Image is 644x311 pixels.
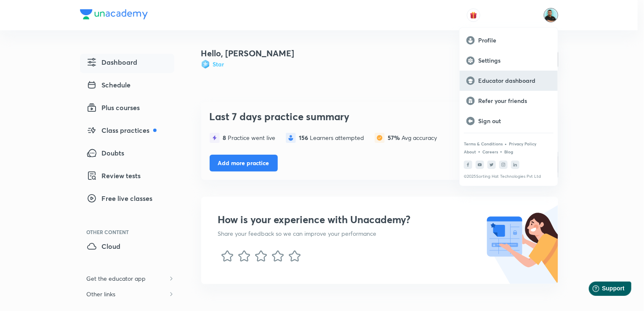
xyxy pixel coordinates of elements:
[569,278,635,302] iframe: Help widget launcher
[464,149,476,154] a: About
[478,148,481,155] div: •
[464,174,554,179] p: © 2025 Sorting Hat Technologies Pvt Ltd
[509,141,536,146] a: Privacy Policy
[460,50,558,71] a: Settings
[504,140,507,148] div: •
[460,30,558,50] a: Profile
[504,149,513,154] a: Blog
[478,37,551,44] p: Profile
[478,57,551,64] p: Settings
[464,141,503,146] a: Terms & Conditions
[500,148,503,155] div: •
[478,117,551,125] p: Sign out
[478,77,551,84] p: Educator dashboard
[460,91,558,111] a: Refer your friends
[460,71,558,91] a: Educator dashboard
[478,97,551,105] p: Refer your friends
[482,149,498,154] a: Careers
